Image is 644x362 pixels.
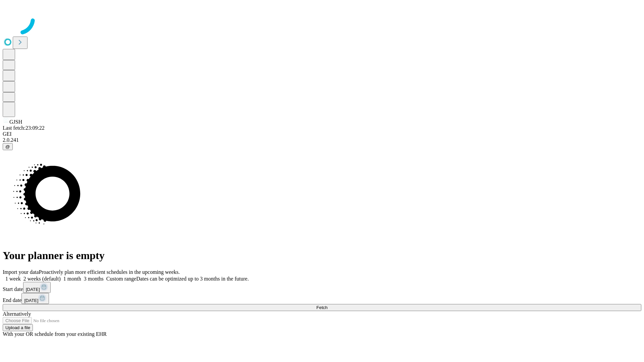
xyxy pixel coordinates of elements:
[5,144,10,149] span: @
[3,282,641,293] div: Start date
[316,305,327,310] span: Fetch
[3,137,641,143] div: 2.0.241
[39,269,180,275] span: Proactively plan more efficient schedules in the upcoming weeks.
[3,131,641,137] div: GEI
[5,276,21,282] span: 1 week
[3,304,641,311] button: Fetch
[3,143,13,150] button: @
[106,276,136,282] span: Custom range
[3,269,39,275] span: Import your data
[136,276,249,282] span: Dates can be optimized up to 3 months in the future.
[21,293,49,304] button: [DATE]
[84,276,104,282] span: 3 months
[63,276,81,282] span: 1 month
[3,293,641,304] div: End date
[24,298,38,303] span: [DATE]
[26,287,40,292] span: [DATE]
[23,276,61,282] span: 2 weeks (default)
[23,282,51,293] button: [DATE]
[3,249,641,262] h1: Your planner is empty
[3,324,33,331] button: Upload a file
[3,311,31,317] span: Alternatively
[3,331,107,337] span: With your OR schedule from your existing EHR
[3,125,45,131] span: Last fetch: 23:09:22
[9,119,22,125] span: GJSH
